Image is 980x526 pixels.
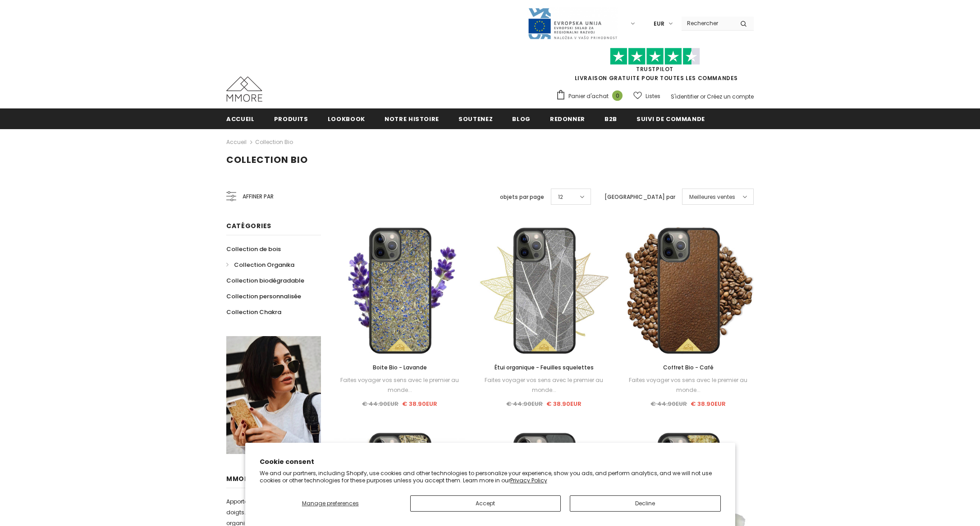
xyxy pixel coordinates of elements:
button: Manage preferences [260,495,401,512]
div: Faites voyager vos sens avec le premier au monde... [623,375,754,395]
a: B2B [604,108,617,129]
a: Collection Organika [226,257,294,273]
span: 0 [612,90,623,101]
a: Collection Chakra [226,304,281,320]
h2: Cookie consent [260,457,721,467]
a: Blog [512,108,531,129]
img: Faites confiance aux étoiles pilotes [610,48,700,65]
a: Suivi de commande [637,108,705,129]
span: Redonner [550,115,585,123]
span: € 38.90EUR [691,400,726,408]
span: Boite Bio - Lavande [373,364,427,371]
span: Collection de bois [226,245,281,253]
label: objets par page [500,193,544,202]
span: Collection biodégradable [226,276,304,285]
span: Collection Chakra [226,308,281,316]
label: [GEOGRAPHIC_DATA] par [604,193,675,202]
a: Notre histoire [385,108,439,129]
span: € 44.90EUR [650,400,687,408]
a: S'identifier [671,93,699,100]
button: Decline [570,495,720,512]
span: soutenez [458,115,493,123]
span: Accueil [226,115,255,123]
span: MMORE [226,474,253,483]
span: EUR [654,19,664,28]
span: Collection personnalisée [226,292,301,301]
a: Redonner [550,108,585,129]
span: Listes [646,92,660,101]
a: Coffret Bio - Café [623,363,754,373]
span: Collection Organika [234,261,294,269]
span: or [700,93,705,100]
a: TrustPilot [636,65,673,73]
a: Collection Bio [255,138,293,146]
span: Blog [512,115,531,123]
a: Collection de bois [226,241,281,257]
span: Collection Bio [226,153,308,166]
a: Accueil [226,108,255,129]
span: Affiner par [243,192,274,202]
a: Lookbook [328,108,365,129]
span: LIVRAISON GRATUITE POUR TOUTES LES COMMANDES [556,52,754,82]
span: Notre histoire [385,115,439,123]
a: Javni Razpis [527,19,618,27]
span: Coffret Bio - Café [663,364,714,371]
span: € 44.90EUR [362,400,398,408]
a: Produits [274,108,308,129]
span: € 44.90EUR [506,400,543,408]
img: Cas MMORE [226,76,262,102]
a: soutenez [458,108,493,129]
span: Étui organique - Feuilles squelettes [495,364,594,371]
span: Catégories [226,221,271,230]
span: Suivi de commande [637,115,705,123]
a: Créez un compte [707,93,754,100]
span: Produits [274,115,308,123]
a: Boite Bio - Lavande [334,363,465,373]
span: € 38.90EUR [546,400,582,408]
span: B2B [604,115,617,123]
a: Panier d'achat 0 [556,90,627,103]
span: Lookbook [328,115,365,123]
span: € 38.90EUR [402,400,437,408]
input: Search Site [682,17,733,30]
span: Panier d'achat [568,92,609,101]
a: Listes [633,88,660,104]
div: Faites voyager vos sens avec le premier au monde... [479,375,609,395]
a: Privacy Policy [510,477,547,484]
span: 12 [558,193,563,202]
p: We and our partners, including Shopify, use cookies and other technologies to personalize your ex... [260,470,721,484]
a: Collection personnalisée [226,288,301,304]
a: Accueil [226,137,247,148]
a: Collection biodégradable [226,273,304,288]
button: Accept [410,495,561,512]
div: Faites voyager vos sens avec le premier au monde... [334,375,465,395]
span: Manage preferences [302,499,359,507]
img: Javni Razpis [527,7,618,40]
a: Étui organique - Feuilles squelettes [479,363,609,373]
span: Meilleures ventes [689,193,735,202]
